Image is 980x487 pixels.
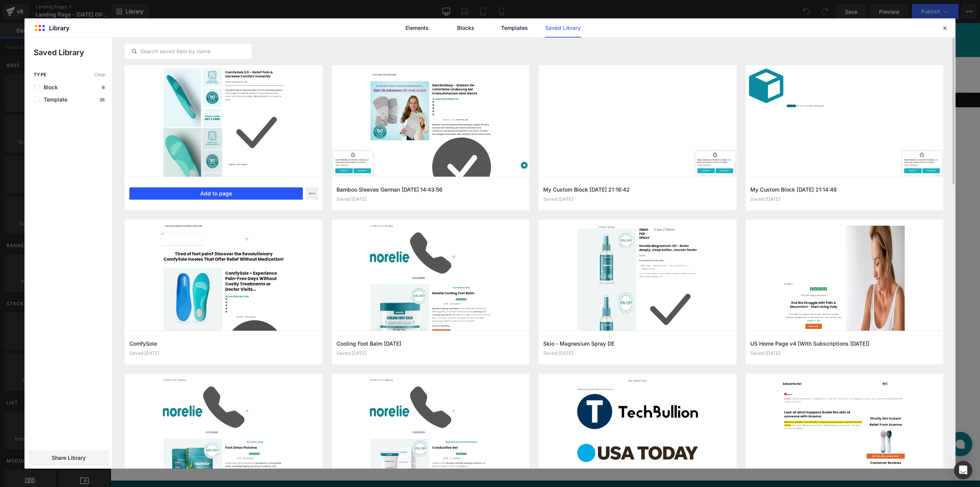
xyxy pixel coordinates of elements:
[193,45,246,59] img: Norelie Deutschland
[954,461,972,479] div: Open Intercom Messenger
[508,43,543,61] a: Kontakt
[543,185,732,193] h3: My Custom Block [DATE] 21:16:42
[296,43,337,61] a: Angebote
[439,48,503,56] span: Bestellung verfolgen
[336,197,525,202] div: Saved [DATE]
[750,197,939,202] div: Saved [DATE]
[543,351,732,356] div: Saved [DATE]
[496,18,532,38] a: Templates
[379,48,429,56] span: Kundenstimmen
[750,339,939,348] h3: US Home Page v4 [With Subscriptions [DATE]]
[34,47,112,58] p: Saved Library
[217,256,652,261] p: or Drag & Drop elements from left sidebar
[301,48,332,56] span: Angebote
[750,185,939,193] h3: My Custom Block [DATE] 21:14:48
[129,339,318,348] h3: ComfySole
[545,18,581,38] a: Saved Library
[543,43,567,61] a: Hilfe
[337,43,374,61] a: Über uns
[125,47,251,56] input: Search saved item by name
[40,84,58,90] span: Block
[40,97,67,103] span: Template
[52,454,86,462] span: Share Library
[513,48,538,56] span: Kontakt
[342,48,369,56] span: Über uns
[434,43,508,61] a: Bestellung verfolgen
[374,43,434,61] a: Kundenstimmen
[98,97,106,102] p: 25
[129,187,303,200] button: Add to page
[367,18,503,28] div: DIESEN MONAT GROSS SPAREN!
[263,48,290,56] span: Produkte
[336,351,525,356] div: Saved [DATE]
[94,72,106,77] span: Clear
[543,197,732,202] div: Saved [DATE]
[543,339,732,348] h3: Skio - Magnesium Spray DE
[645,42,663,61] summary: Suchen
[837,409,862,433] button: Open chat window
[258,43,296,61] a: Produkte
[336,339,525,348] h3: Cooling Foot Balm [DATE]
[101,85,106,90] p: 6
[548,48,561,56] span: Hilfe
[336,185,525,193] h3: Bamboo Sleeves German [DATE] 14:43:56
[129,351,318,356] div: Saved [DATE]
[34,72,47,77] span: Type
[750,351,939,356] div: Saved [DATE]
[399,18,435,38] a: Elements
[359,6,510,16] div: 🎉 SEPTEMBER-ÜBERRASCHUNG 🎉
[448,18,484,38] a: Blocks
[400,234,469,249] a: Explore Template
[217,141,652,150] p: Start building your page
[193,72,312,82] div: 🇩🇪 Über +200,000 zufriedene Kunden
